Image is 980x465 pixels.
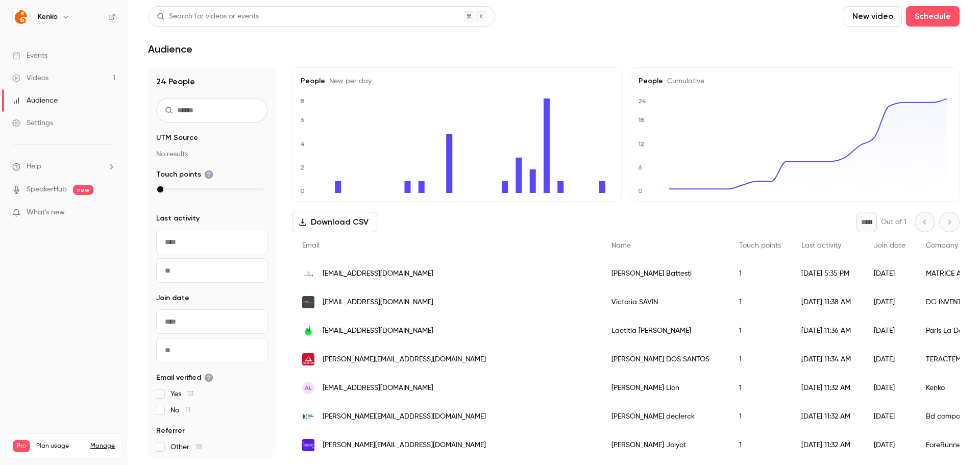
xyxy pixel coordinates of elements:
[729,402,791,431] div: 1
[156,76,267,88] h1: 24 People
[12,73,48,83] div: Videos
[323,383,433,394] span: [EMAIL_ADDRESS][DOMAIN_NAME]
[844,6,902,27] button: New video
[12,118,53,128] div: Settings
[292,212,377,232] button: Download CSV
[874,242,905,249] span: Join date
[638,187,643,194] text: 0
[791,374,864,402] div: [DATE] 11:32 AM
[302,353,314,365] img: teractem.fr
[90,442,115,450] a: Manage
[601,374,729,402] div: [PERSON_NAME] Lion
[148,43,192,55] h1: Audience
[638,140,644,148] text: 12
[27,161,41,172] span: Help
[156,149,267,159] p: No results
[12,161,115,172] li: help-dropdown-opener
[73,185,93,195] span: new
[13,9,29,25] img: Kenko
[639,97,646,105] text: 24
[881,217,906,227] p: Out of 1
[729,316,791,345] div: 1
[185,407,190,414] span: 11
[157,11,259,22] div: Search for videos or events
[323,268,433,279] span: [EMAIL_ADDRESS][DOMAIN_NAME]
[729,431,791,459] div: 1
[638,116,644,124] text: 18
[323,297,433,308] span: [EMAIL_ADDRESS][DOMAIN_NAME]
[170,405,190,415] span: No
[926,242,979,249] span: Company name
[601,431,729,459] div: [PERSON_NAME] Jolyot
[791,288,864,316] div: [DATE] 11:38 AM
[729,374,791,402] div: 1
[325,78,372,85] span: New per day
[906,6,960,27] button: Schedule
[791,345,864,374] div: [DATE] 11:34 AM
[791,316,864,345] div: [DATE] 11:36 AM
[864,259,916,288] div: [DATE]
[300,97,304,105] text: 8
[156,426,185,436] span: Referrer
[300,187,305,194] text: 0
[302,267,314,280] img: matrice.io
[323,354,486,365] span: [PERSON_NAME][EMAIL_ADDRESS][DOMAIN_NAME]
[302,410,314,423] img: live.fr
[302,296,314,308] img: dginventaires.fr
[601,402,729,431] div: [PERSON_NAME] declerck
[301,140,305,148] text: 4
[864,288,916,316] div: [DATE]
[157,186,163,192] div: max
[156,373,213,383] span: Email verified
[601,345,729,374] div: [PERSON_NAME] DOS SANTOS
[156,133,198,143] span: UTM Source
[170,389,193,399] span: Yes
[791,402,864,431] div: [DATE] 11:32 AM
[791,259,864,288] div: [DATE] 5:35 PM
[663,78,704,85] span: Cumulative
[864,402,916,431] div: [DATE]
[12,51,47,61] div: Events
[638,164,642,171] text: 6
[791,431,864,459] div: [DATE] 11:32 AM
[302,439,314,451] img: beaforerunner.com
[301,164,304,171] text: 2
[864,316,916,345] div: [DATE]
[323,440,486,451] span: [PERSON_NAME][EMAIL_ADDRESS][DOMAIN_NAME]
[195,444,202,451] span: 18
[601,259,729,288] div: [PERSON_NAME] Battesti
[27,184,67,195] a: SpeakerHub
[302,242,320,249] span: Email
[156,293,189,303] span: Join date
[38,12,58,22] h6: Kenko
[864,345,916,374] div: [DATE]
[639,76,951,86] h5: People
[27,207,65,218] span: What's new
[729,345,791,374] div: 1
[187,390,193,398] span: 13
[170,442,202,452] span: Other
[729,259,791,288] div: 1
[729,288,791,316] div: 1
[864,374,916,402] div: [DATE]
[601,316,729,345] div: Laetitia [PERSON_NAME]
[739,242,781,249] span: Touch points
[36,442,84,450] span: Plan usage
[611,242,631,249] span: Name
[864,431,916,459] div: [DATE]
[12,95,58,106] div: Audience
[323,326,433,336] span: [EMAIL_ADDRESS][DOMAIN_NAME]
[801,242,841,249] span: Last activity
[156,213,200,224] span: Last activity
[302,325,314,337] img: parisladefense.com
[601,288,729,316] div: Victoria SAVIN
[305,383,312,393] span: AL
[13,440,30,452] span: Pro
[301,76,613,86] h5: People
[156,169,213,180] span: Touch points
[323,411,486,422] span: [PERSON_NAME][EMAIL_ADDRESS][DOMAIN_NAME]
[300,116,304,124] text: 6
